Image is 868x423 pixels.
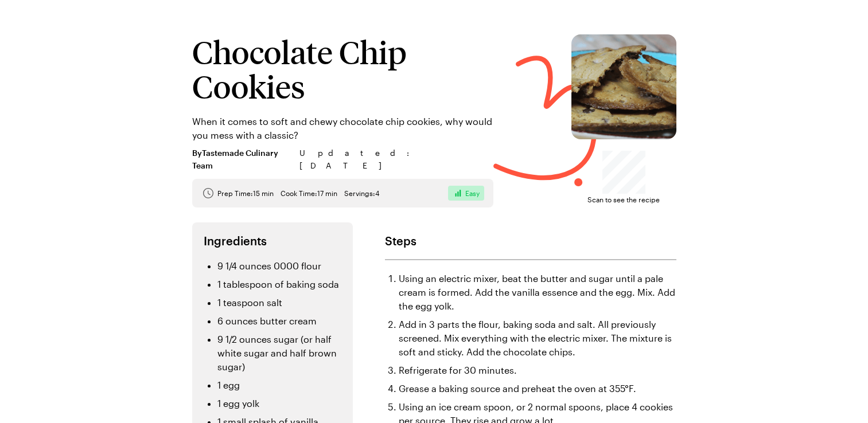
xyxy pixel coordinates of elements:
li: 1 teaspoon salt [217,296,341,310]
li: 9 1/2 ounces sugar (or half white sugar and half brown sugar) [217,332,341,374]
li: 1 tablespoon of baking soda [217,277,341,291]
span: Easy [465,189,480,198]
h1: Chocolate Chip Cookies [192,34,493,103]
li: 9 1/4 ounces 0000 flour [217,259,341,273]
li: Refrigerate for 30 minutes. [399,363,676,377]
span: Scan to see the recipe [587,194,660,205]
p: When it comes to soft and chewy chocolate chip cookies, why would you mess with a classic? [192,115,493,142]
span: Updated : [DATE] [299,147,493,172]
li: 1 egg yolk [217,397,341,410]
span: By Tastemade Culinary Team [192,147,293,172]
li: Using an electric mixer, beat the butter and sugar until a pale cream is formed. Add the vanilla ... [399,272,676,313]
h2: Steps [385,234,676,248]
span: Servings: 4 [344,189,379,198]
img: Chocolate Chip Cookies [571,34,676,139]
li: 6 ounces butter cream [217,314,341,328]
li: Grease a baking source and preheat the oven at 355°F. [399,382,676,395]
span: Cook Time: 17 min [281,189,337,198]
span: Prep Time: 15 min [217,189,274,198]
li: Add in 3 parts the flour, baking soda and salt. All previously screened. Mix everything with the ... [399,318,676,359]
li: 1 egg [217,378,341,392]
h2: Ingredients [204,234,341,248]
